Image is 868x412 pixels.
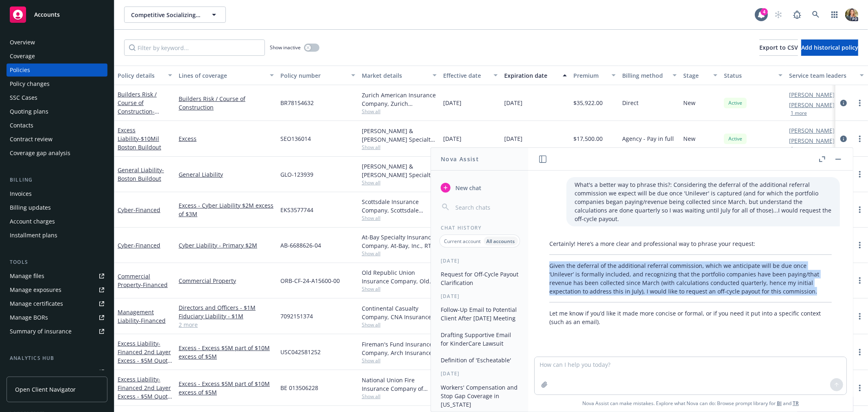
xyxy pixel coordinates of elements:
[10,36,35,49] div: Overview
[280,206,313,214] span: EKS3577744
[280,99,314,107] span: BR78154632
[454,202,518,213] input: Search chats
[362,340,437,357] div: Fireman's Fund Insurance Company, Arch Insurance Company
[770,7,787,23] a: Start snowing
[826,7,843,23] a: Switch app
[10,119,33,132] div: Contacts
[362,250,437,257] span: Show all
[7,311,107,324] a: Manage BORs
[549,261,832,296] p: Given the deferral of the additional referral commission, which we anticipate will be due once ‘U...
[501,66,570,85] button: Expiration date
[124,39,265,56] input: Filter by keyword...
[362,179,437,186] span: Show all
[362,376,437,393] div: National Union Fire Insurance Company of [GEOGRAPHIC_DATA], [GEOGRAPHIC_DATA], AIG
[10,105,48,118] div: Quoting plans
[362,233,437,250] div: At-Bay Specialty Insurance Company, At-Bay, Inc., RT Specialty Insurance Services, LLC (RSG Speci...
[270,44,301,51] span: Show inactive
[504,134,523,143] span: [DATE]
[441,155,479,163] h1: Nova Assist
[855,134,865,144] a: more
[141,281,168,289] span: - Financed
[179,170,274,179] a: General Liability
[855,276,865,285] a: more
[280,276,340,285] span: ORB-CF-24-A15600-00
[855,311,865,321] a: more
[791,111,807,116] button: 1 more
[179,241,274,250] a: Cyber Liability - Primary $2M
[437,381,522,411] button: Workers' Compensation and Stop Gap Coverage in [US_STATE]
[437,328,522,350] button: Drafting Supportive Email for KinderCare Lawsuit
[118,308,166,324] a: Management Liability
[362,393,437,400] span: Show all
[680,66,721,85] button: Stage
[10,77,50,90] div: Policy changes
[7,354,107,362] div: Analytics hub
[791,147,807,151] button: 1 more
[531,395,850,412] span: Nova Assist can make mistakes. Explore what Nova can do: Browse prompt library for and
[761,8,768,15] div: 4
[280,134,311,143] span: SEO136014
[721,66,786,85] button: Status
[7,36,107,49] a: Overview
[362,71,428,80] div: Market details
[7,133,107,146] a: Contract review
[280,312,313,320] span: 7092151374
[280,241,321,250] span: AB-6688626-04
[7,91,107,104] a: SSC Cases
[573,134,603,143] span: $17,500.00
[622,134,674,143] span: Agency - Pay in full
[10,50,35,63] div: Coverage
[759,39,798,56] button: Export to CSV
[362,91,437,108] div: Zurich American Insurance Company, Zurich Insurance Group, [GEOGRAPHIC_DATA] Assure/[GEOGRAPHIC_D...
[619,66,680,85] button: Billing method
[10,270,44,283] div: Manage files
[10,187,32,200] div: Invoices
[855,347,865,357] a: more
[504,99,523,107] span: [DATE]
[724,71,774,80] div: Status
[179,71,265,80] div: Lines of coverage
[437,180,522,195] button: New chat
[7,77,107,90] a: Policy changes
[789,71,855,80] div: Service team leaders
[7,201,107,214] a: Billing updates
[277,66,359,85] button: Policy number
[118,272,168,289] a: Commercial Property
[855,383,865,393] a: more
[549,239,832,248] p: Certainly! Here’s a more clear and professional way to phrase your request:
[34,11,60,18] span: Accounts
[175,66,277,85] button: Lines of coverage
[362,127,437,144] div: [PERSON_NAME] & [PERSON_NAME] Specialty Insurance Company, [PERSON_NAME] & [PERSON_NAME] ([GEOGRA...
[727,99,743,107] span: Active
[7,297,107,310] a: Manage certificates
[487,238,515,245] p: All accounts
[10,64,30,77] div: Policies
[759,44,798,51] span: Export to CSV
[10,283,61,296] div: Manage exposures
[362,304,437,321] div: Continental Casualty Company, CNA Insurance
[179,94,274,112] a: Builders Risk / Course of Construction
[179,303,274,312] a: Directors and Officers - $1M
[444,238,481,245] p: Current account
[118,166,164,182] a: General Liability
[683,134,695,143] span: New
[789,90,835,99] a: [PERSON_NAME]
[7,215,107,228] a: Account charges
[622,71,668,80] div: Billing method
[7,105,107,118] a: Quoting plans
[504,71,558,80] div: Expiration date
[10,147,70,160] div: Coverage gap analysis
[10,215,55,228] div: Account charges
[118,135,161,151] span: - $10Mil Boston Buildout
[431,293,528,300] div: [DATE]
[855,205,865,215] a: more
[10,297,63,310] div: Manage certificates
[789,136,835,145] a: [PERSON_NAME]
[7,283,107,296] a: Manage exposures
[789,126,835,135] a: [PERSON_NAME]
[454,184,481,192] span: New chat
[118,90,161,124] a: Builders Risk / Course of Construction
[570,66,619,85] button: Premium
[801,39,858,56] button: Add historical policy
